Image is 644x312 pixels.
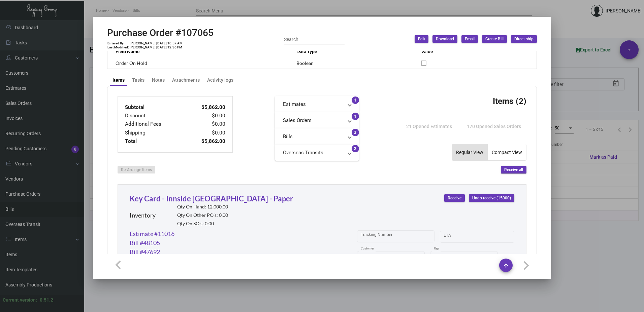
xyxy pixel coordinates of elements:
span: Edit [418,36,425,42]
button: Receive all [501,166,526,173]
td: $0.00 [185,120,226,128]
h2: Inventory [130,212,156,219]
td: Shipping [125,129,185,137]
td: Entered By: [107,41,129,45]
td: [PERSON_NAME] [DATE] 12:36 PM [129,45,183,49]
td: Additional Fees [125,120,185,128]
button: 170 Opened Sales Orders [461,120,526,132]
span: 21 Opened Estimates [406,124,452,129]
td: Total [125,137,185,146]
mat-panel-title: Sales Orders [283,117,343,124]
a: Bill #48105 [130,238,160,247]
button: Undo receive (15000) [469,194,514,202]
span: 170 Opened Sales Orders [467,124,521,129]
h2: Qty On Other PO’s: 0.00 [177,212,228,218]
input: Start date [444,234,464,240]
th: Value [414,45,537,57]
div: Notes [152,77,165,84]
div: Attachments [172,77,200,84]
span: Receive [448,195,461,201]
mat-panel-title: Overseas Transits [283,149,343,157]
button: Create Bill [482,35,507,43]
th: Data Type [290,45,414,57]
span: Create Bill [485,36,504,42]
mat-expansion-panel-header: Sales Orders [275,112,359,128]
th: Field Name [107,45,290,57]
span: Download [436,36,454,42]
td: [PERSON_NAME] [DATE] 10:57 AM [129,41,183,45]
mat-expansion-panel-header: Bills [275,128,359,145]
span: Receive all [504,167,523,172]
h2: Qty On SO’s: 0.00 [177,221,228,227]
h2: Qty On Hand: 12,000.00 [177,204,228,210]
td: $5,862.00 [185,137,226,146]
span: Email [465,36,475,42]
mat-expansion-panel-header: Estimates [275,96,359,112]
button: Compact View [488,144,526,160]
span: Direct ship [514,36,534,42]
button: 21 Opened Estimates [401,120,457,132]
button: Edit [415,35,428,43]
mat-panel-title: Bills [283,133,343,141]
a: Estimate #11016 [130,229,174,238]
button: Receive [444,194,465,202]
td: Last Modified: [107,45,129,49]
td: $0.00 [185,129,226,137]
span: Boolean [296,60,314,66]
button: Direct ship [511,35,537,43]
td: $5,862.00 [185,103,226,112]
input: End date [470,234,503,240]
h3: Items (2) [493,96,526,106]
span: Undo receive (15000) [472,195,511,201]
button: Download [432,35,457,43]
a: Bill #47692 [130,247,160,257]
span: Order On Hold [116,60,147,66]
div: Items [112,77,125,84]
td: $0.00 [185,112,226,120]
button: Regular View [452,144,487,160]
div: Activity logs [207,77,233,84]
td: Discount [125,112,185,120]
a: Key Card - Innside [GEOGRAPHIC_DATA] - Paper [130,194,293,203]
mat-expansion-panel-header: Overseas Transits [275,145,359,161]
div: Tasks [132,77,144,84]
span: Re-Arrange Items [121,167,152,172]
button: Email [461,35,478,43]
td: Subtotal [125,103,185,112]
h2: Purchase Order #107065 [107,27,214,39]
mat-panel-title: Estimates [283,101,343,108]
div: Current version: [3,297,37,304]
div: 0.51.2 [40,297,53,304]
button: Re-Arrange Items [118,166,155,173]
